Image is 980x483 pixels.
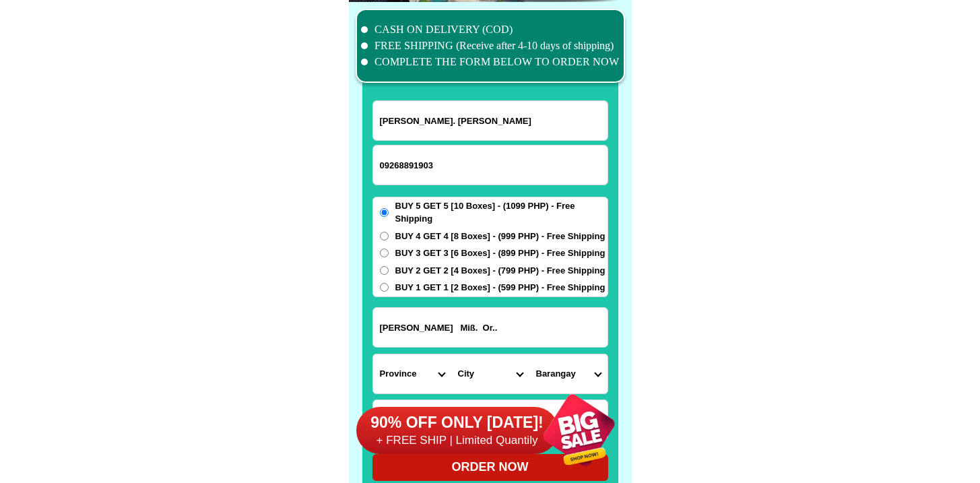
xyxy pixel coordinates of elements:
[373,308,608,347] input: Input address
[529,354,608,393] select: Select commune
[373,354,451,393] select: Select province
[451,354,529,393] select: Select district
[356,413,558,433] h6: 90% OFF ONLY [DATE]!
[395,230,606,243] span: BUY 4 GET 4 [8 Boxes] - (999 PHP) - Free Shipping
[395,199,608,226] span: BUY 5 GET 5 [10 Boxes] - (1099 PHP) - Free Shipping
[373,101,608,140] input: Input full_name
[373,146,608,185] input: Input phone_number
[380,249,389,257] input: BUY 3 GET 3 [6 Boxes] - (899 PHP) - Free Shipping
[380,283,389,292] input: BUY 1 GET 1 [2 Boxes] - (599 PHP) - Free Shipping
[395,247,606,260] span: BUY 3 GET 3 [6 Boxes] - (899 PHP) - Free Shipping
[380,232,389,240] input: BUY 4 GET 4 [8 Boxes] - (999 PHP) - Free Shipping
[361,38,620,54] li: FREE SHIPPING (Receive after 4-10 days of shipping)
[380,208,389,217] input: BUY 5 GET 5 [10 Boxes] - (1099 PHP) - Free Shipping
[395,281,606,294] span: BUY 1 GET 1 [2 Boxes] - (599 PHP) - Free Shipping
[361,54,620,70] li: COMPLETE THE FORM BELOW TO ORDER NOW
[361,22,620,38] li: CASH ON DELIVERY (COD)
[356,433,558,448] h6: + FREE SHIP | Limited Quantily
[395,264,606,278] span: BUY 2 GET 2 [4 Boxes] - (799 PHP) - Free Shipping
[380,266,389,275] input: BUY 2 GET 2 [4 Boxes] - (799 PHP) - Free Shipping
